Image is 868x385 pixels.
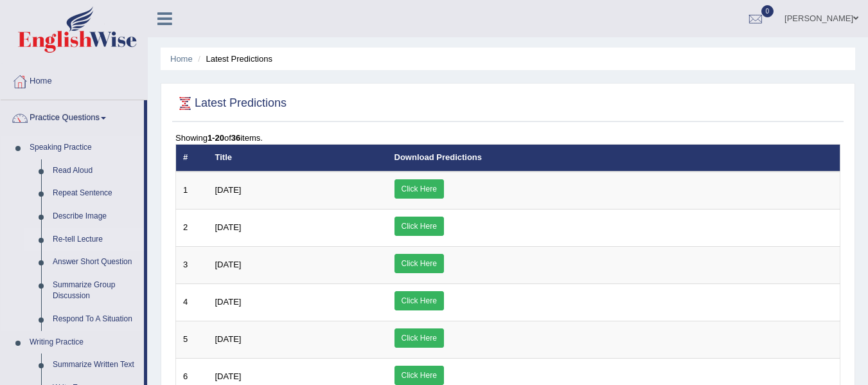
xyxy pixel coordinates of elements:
[24,136,144,159] a: Speaking Practice
[208,145,387,172] th: Title
[47,274,144,308] a: Summarize Group Discussion
[394,217,444,236] a: Click Here
[47,228,144,251] a: Re-tell Lecture
[47,354,144,377] a: Summarize Written Text
[761,5,774,17] span: 0
[175,132,840,144] div: Showing of items.
[47,159,144,183] a: Read Aloud
[176,172,208,210] td: 1
[176,209,208,246] td: 2
[231,133,240,143] b: 36
[176,246,208,283] td: 3
[195,53,272,65] li: Latest Predictions
[1,100,144,132] a: Practice Questions
[176,145,208,172] th: #
[387,145,840,172] th: Download Predictions
[47,308,144,331] a: Respond To A Situation
[215,334,242,344] span: [DATE]
[394,179,444,199] a: Click Here
[176,283,208,321] td: 4
[394,366,444,385] a: Click Here
[215,297,242,307] span: [DATE]
[394,328,444,348] a: Click Here
[47,251,144,274] a: Answer Short Question
[1,64,147,96] a: Home
[215,260,242,269] span: [DATE]
[208,133,224,143] b: 1-20
[215,185,242,195] span: [DATE]
[215,222,242,232] span: [DATE]
[394,254,444,273] a: Click Here
[176,321,208,358] td: 5
[47,205,144,228] a: Describe Image
[175,94,287,113] h2: Latest Predictions
[47,182,144,205] a: Repeat Sentence
[215,372,242,381] span: [DATE]
[170,54,193,64] a: Home
[394,291,444,310] a: Click Here
[24,331,144,354] a: Writing Practice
